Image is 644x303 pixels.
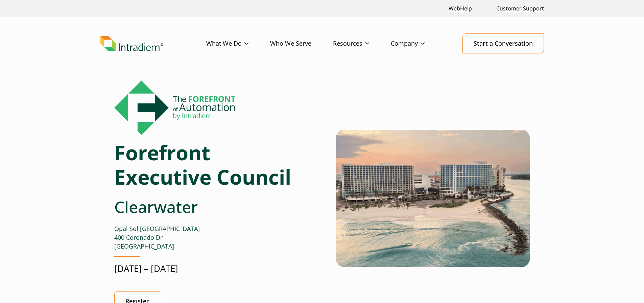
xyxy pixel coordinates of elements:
[206,34,270,53] a: What We Do
[114,197,314,217] h2: Clearwater
[114,80,235,135] img: The Forefront of Automation by Intradiem logo
[446,1,475,16] a: Link opens in a new window
[100,36,206,51] a: Link to homepage of Intradiem
[100,36,163,51] img: Intradiem
[114,225,314,251] p: Opal Sol [GEOGRAPHIC_DATA] 400 Coronado Dr [GEOGRAPHIC_DATA]
[462,33,544,53] a: Start a Conversation
[270,34,333,53] a: Who We Serve
[114,139,210,166] strong: Forefront
[391,34,446,53] a: Company
[114,262,314,275] p: [DATE] – [DATE]
[333,34,391,53] a: Resources
[494,1,547,16] a: Customer Support
[114,163,291,191] strong: Executive Council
